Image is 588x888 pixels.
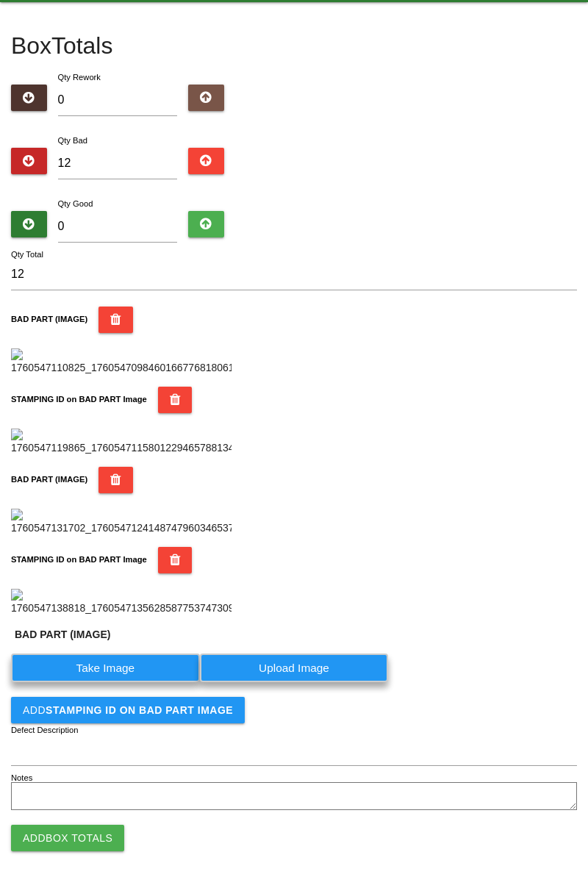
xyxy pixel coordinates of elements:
[15,629,110,640] b: BAD PART (IMAGE)
[11,348,232,376] img: 1760547110825_1760547098460166776818061346053.jpg
[158,547,193,573] button: STAMPING ID on BAD PART Image
[11,248,43,261] label: Qty Total
[11,33,577,59] h4: Box Totals
[158,387,193,413] button: STAMPING ID on BAD PART Image
[98,467,133,493] button: BAD PART (IMAGE)
[58,199,93,208] label: Qty Good
[46,704,233,716] b: STAMPING ID on BAD PART Image
[11,825,124,851] button: AddBox Totals
[58,136,87,145] label: Qty Bad
[200,654,389,682] label: Upload Image
[98,307,133,333] button: BAD PART (IMAGE)
[11,654,200,682] label: Take Image
[11,555,147,564] b: STAMPING ID on BAD PART Image
[11,589,232,616] img: 1760547138818_17605471356285877537473096042377.jpg
[11,697,245,723] button: AddSTAMPING ID on BAD PART Image
[11,509,232,536] img: 1760547131702_17605471241487479603465375410024.jpg
[58,73,101,82] label: Qty Rework
[11,724,79,737] label: Defect Description
[11,475,87,484] b: BAD PART (IMAGE)
[11,395,147,404] b: STAMPING ID on BAD PART Image
[11,315,87,323] b: BAD PART (IMAGE)
[11,429,232,456] img: 1760547119865_17605471158012294657881341748296.jpg
[11,772,32,784] label: Notes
